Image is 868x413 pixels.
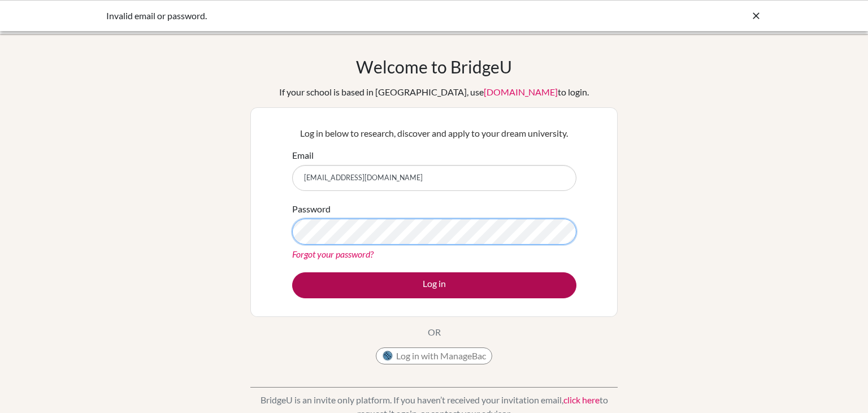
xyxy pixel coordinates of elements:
[292,272,576,298] button: Log in
[292,202,331,216] label: Password
[292,127,576,140] p: Log in below to research, discover and apply to your dream university.
[279,85,589,99] div: If your school is based in [GEOGRAPHIC_DATA], use to login.
[292,249,374,259] a: Forgot your password?
[356,56,512,77] h1: Welcome to BridgeU
[428,325,441,339] p: OR
[376,347,492,364] button: Log in with ManageBac
[484,86,558,97] a: [DOMAIN_NAME]
[292,149,314,162] label: Email
[563,394,600,405] a: click here
[106,9,592,23] div: Invalid email or password.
